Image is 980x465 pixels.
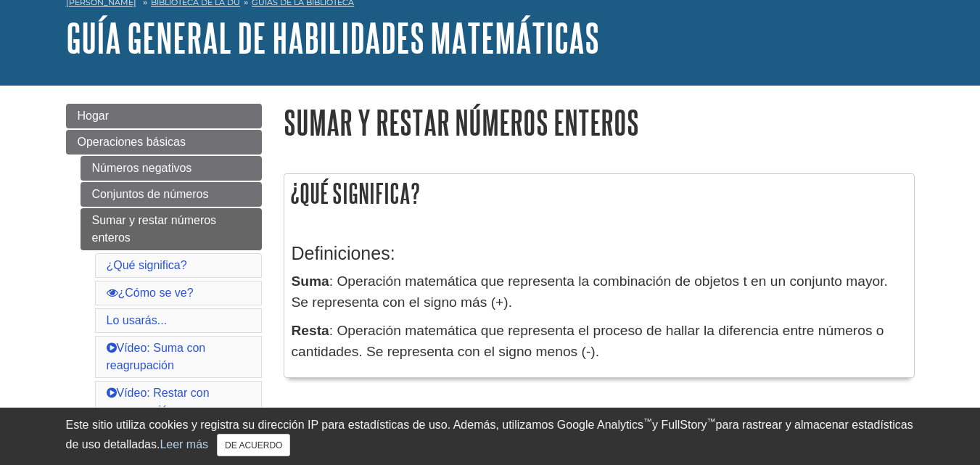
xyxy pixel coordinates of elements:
font: ™ [643,416,652,427]
a: Sumar y restar números enteros [81,208,262,250]
a: Lo usarás... [107,314,168,326]
font: ™ [707,416,716,427]
font: Operaciones básicas [78,136,186,148]
font: ¿Qué significa? [290,178,420,208]
a: Leer más [160,438,208,450]
font: Hogar [78,110,110,122]
font: ¿Cómo se ve? [118,287,194,299]
a: Hogar [66,104,262,128]
a: Vídeo: Suma con reagrupación [107,342,206,371]
font: DE ACUERDO [225,440,282,450]
font: Números negativos [92,162,192,174]
font: Este sitio utiliza cookies y registra su dirección IP para estadísticas de uso. Además, utilizamo... [66,419,644,431]
a: Números negativos [81,156,262,181]
a: ¿Cómo se ve? [107,287,194,299]
a: Vídeo: Restar con reagrupación [107,387,210,416]
a: Operaciones básicas [66,130,262,155]
font: Sumar y restar números enteros [92,214,217,244]
a: Conjuntos de números [81,182,262,207]
a: Guía general de habilidades matemáticas [66,15,599,60]
font: para rastrear y almacenar estadísticas de uso detalladas. [66,419,913,450]
font: Definiciones: [292,243,395,263]
font: Conjuntos de números [92,188,209,200]
font: y FullStory [652,419,707,431]
a: ¿Qué significa? [107,259,187,271]
font: Suma [292,273,329,289]
button: Cerca [217,434,290,456]
font: Resta [292,323,329,338]
font: : Operación matemática que representa la combinación de objetos t en un conjunto mayor. Se repres... [292,273,888,310]
font: Sumar y restar números enteros [284,104,639,141]
font: : Operación matemática que representa el proceso de hallar la diferencia entre números o cantidad... [292,323,884,359]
